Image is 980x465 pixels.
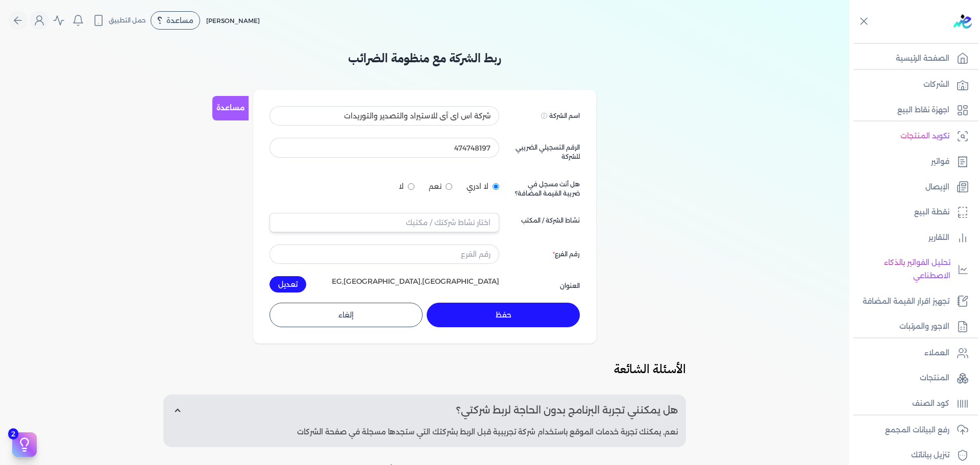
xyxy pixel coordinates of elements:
img: logo [953,14,972,29]
button: حمل التطبيق [90,12,149,29]
p: اجهزة نقاط البيع [897,104,949,117]
a: التقارير [849,227,974,249]
p: تكويد المنتجات [900,130,949,143]
button: 2 [12,432,37,457]
a: العملاء [849,342,974,364]
label: الرقم التسجيلي الضريبي للشركة [511,143,580,161]
p: المنتجات [920,372,949,385]
span: [PERSON_NAME] [206,17,260,25]
span: لا [399,181,404,192]
label: العنوان [560,281,580,290]
a: الإيصال [849,177,974,198]
input: نعم [446,183,452,190]
p: تنزيل بياناتك [911,449,949,462]
button: إلغاء [269,303,423,327]
span: حمل التطبيق [109,16,146,25]
a: الصفحة الرئيسية [849,48,974,69]
a: نقطة البيع [849,202,974,223]
p: رفع البيانات المجمع [885,424,949,437]
p: الاجور والمرتبات [899,320,949,333]
a: تحليل الفواتير بالذكاء الاصطناعي [849,252,974,286]
input: لا [408,183,414,190]
div: مساعدة [151,11,200,30]
p: نعم, يمكنك تجربة خدمات الموقع باستخدام شركة تجريبية قبل الربط بشركتك التي ستجدها مسجلة في صفحة ال... [297,426,678,439]
label: هل أنت مسجل في ضريبة القيمة المضافة؟ [511,180,580,198]
p: العملاء [924,347,949,360]
a: المنتجات [849,368,974,389]
a: الشركات [849,74,974,95]
a: اجهزة نقاط البيع [849,100,974,121]
a: كود الصنف [849,393,974,414]
input: لا ادري [493,183,499,190]
p: فواتير [931,155,949,168]
a: تجهيز اقرار القيمة المضافة [849,291,974,312]
span: نعم [429,181,442,192]
p: تحليل الفواتير بالذكاء الاصطناعي [854,256,950,282]
span: 2 [8,428,18,439]
a: الاجور والمرتبات [849,316,974,337]
button: حفظ [427,303,580,327]
input: اختار نشاط شركتك / مكتبك [269,213,499,232]
p: الصفحة الرئيسية [896,52,949,65]
p: كود الصنف [912,397,949,410]
label: اسم الشركة [549,111,580,120]
p: الشركات [923,78,949,91]
span: لا ادري [467,181,488,192]
a: مساعدة [212,96,249,120]
label: نشاط الشركة / المكتب [521,216,580,225]
a: تكويد المنتجات [849,126,974,147]
p: الإيصال [925,181,949,194]
span: مساعدة [166,17,193,24]
button: تعديل [269,276,306,292]
input: رقم الفرع [269,244,499,264]
p: التقارير [928,231,949,244]
p: نقطة البيع [914,206,949,219]
a: فواتير [849,151,974,173]
h3: الأسئلة الشائعة [163,360,686,378]
label: رقم الفرع [553,250,580,259]
div: EG,[GEOGRAPHIC_DATA],[GEOGRAPHIC_DATA] [332,276,499,292]
p: تجهيز اقرار القيمة المضافة [863,295,949,308]
h3: ربط الشركة مع منظومة الضرائب [253,49,596,67]
a: رفع البيانات المجمع [849,420,974,441]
